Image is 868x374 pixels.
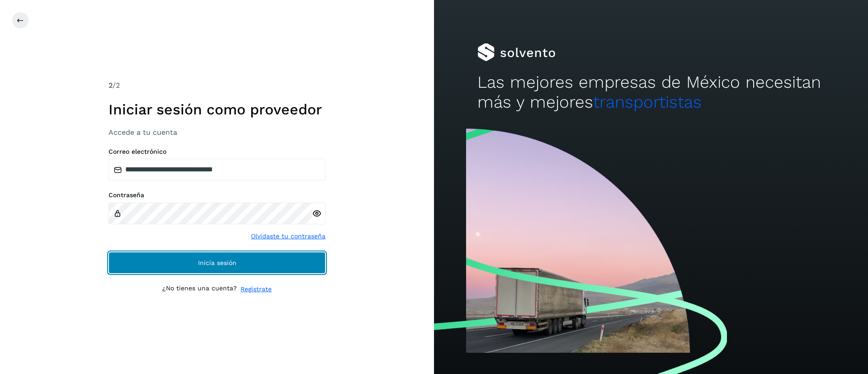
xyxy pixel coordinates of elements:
[108,148,325,156] label: Correo electrónico
[162,284,237,294] p: ¿No tienes una cuenta?
[108,80,325,91] div: /2
[251,232,325,241] a: Olvidaste tu contraseña
[477,72,825,113] h2: Las mejores empresas de México necesitan más y mejores
[108,128,325,137] h3: Accede a tu cuenta
[593,92,702,112] span: transportistas
[108,191,325,199] label: Contraseña
[108,101,325,118] h1: Iniciar sesión como proveedor
[241,284,272,294] a: Regístrate
[108,252,325,274] button: Inicia sesión
[198,260,236,266] span: Inicia sesión
[108,81,113,90] span: 2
